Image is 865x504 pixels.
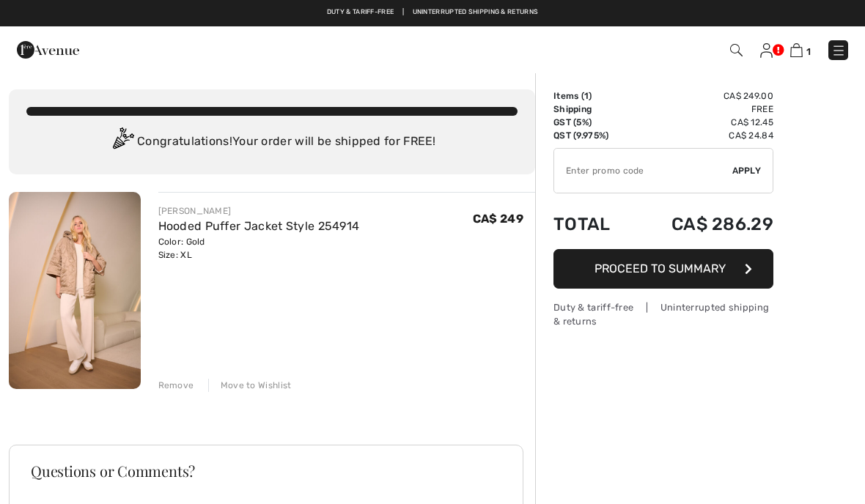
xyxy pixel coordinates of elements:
div: Remove [158,379,194,392]
td: Shipping [553,103,632,116]
img: Shopping Bag [790,43,803,57]
img: Hooded Puffer Jacket Style 254914 [9,192,141,389]
td: CA$ 249.00 [632,89,773,103]
td: CA$ 24.84 [632,129,773,142]
div: Color: Gold Size: XL [158,235,360,262]
img: Menu [831,43,846,58]
div: Move to Wishlist [208,379,292,392]
img: My Info [760,43,773,58]
img: 1ère Avenue [17,35,79,64]
a: 1 [790,41,811,59]
td: Total [553,199,632,249]
h3: Questions or Comments? [31,464,501,478]
td: Free [632,103,773,116]
td: CA$ 286.29 [632,199,773,249]
div: Duty & tariff-free | Uninterrupted shipping & returns [553,300,773,328]
span: Proceed to Summary [595,262,726,275]
span: 1 [806,46,811,57]
div: Congratulations! Your order will be shipped for FREE! [26,127,518,157]
input: Promo code [554,149,732,193]
td: Items ( ) [553,89,632,103]
td: GST (5%) [553,116,632,129]
a: 1ère Avenue [17,42,79,56]
td: QST (9.975%) [553,129,632,142]
span: Apply [732,164,762,177]
span: CA$ 249 [473,212,523,226]
span: 1 [584,91,589,101]
img: Congratulation2.svg [108,127,137,157]
div: [PERSON_NAME] [158,204,360,218]
a: Hooded Puffer Jacket Style 254914 [158,219,360,233]
img: Search [730,44,743,56]
button: Proceed to Summary [553,249,773,289]
td: CA$ 12.45 [632,116,773,129]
